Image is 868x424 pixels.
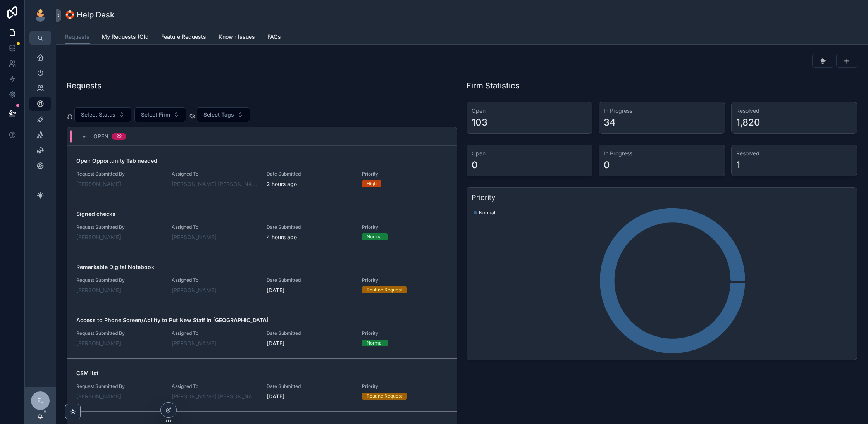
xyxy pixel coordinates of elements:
[76,180,121,188] a: [PERSON_NAME]
[116,133,122,140] div: 22
[604,116,616,129] div: 34
[76,277,162,283] span: Request Submitted By
[172,330,258,336] span: Assigned To
[367,233,383,240] div: Normal
[67,252,457,305] a: Remarkable Digital NotebookRequest Submitted By[PERSON_NAME]Assigned To[PERSON_NAME]Date Submitte...
[76,224,162,230] span: Request Submitted By
[219,30,255,45] a: Known Issues
[604,150,720,157] h3: In Progress
[172,340,216,347] a: [PERSON_NAME]
[76,317,269,323] strong: Access to Phone Screen/Ability to Put New Staff in [GEOGRAPHIC_DATA]
[172,171,258,177] span: Assigned To
[81,111,115,119] span: Select Status
[76,340,121,347] a: [PERSON_NAME]
[736,150,852,157] h3: Resolved
[604,159,610,171] div: 0
[367,340,383,346] div: Normal
[76,286,121,294] a: [PERSON_NAME]
[479,210,495,216] span: Normal
[604,107,720,115] h3: In Progress
[65,33,90,41] span: Requests
[93,133,108,140] span: Open
[76,330,162,336] span: Request Submitted By
[172,286,216,294] a: [PERSON_NAME]
[267,30,281,45] a: FAQs
[267,393,284,400] p: [DATE]
[472,159,478,171] div: 0
[197,107,250,122] button: Select Button
[267,33,281,41] span: FAQs
[161,30,206,45] a: Feature Requests
[736,116,760,129] div: 1,820
[76,157,157,164] strong: Open Opportunity Tab needed
[172,393,258,400] a: [PERSON_NAME] [PERSON_NAME]
[367,180,377,187] div: High
[74,107,131,122] button: Select Button
[472,107,587,115] h3: Open
[472,150,587,157] h3: Open
[172,233,216,241] a: [PERSON_NAME]
[76,210,115,217] strong: Signed checks
[203,111,234,119] span: Select Tags
[172,224,258,230] span: Assigned To
[161,33,206,41] span: Feature Requests
[76,233,121,241] a: [PERSON_NAME]
[472,116,487,129] div: 103
[267,383,353,390] span: Date Submitted
[172,277,258,283] span: Assigned To
[267,286,284,294] p: [DATE]
[65,30,90,45] a: Requests
[362,277,448,283] span: Priority
[76,171,162,177] span: Request Submitted By
[267,330,353,336] span: Date Submitted
[67,358,457,411] a: CSM listRequest Submitted By[PERSON_NAME]Assigned To[PERSON_NAME] [PERSON_NAME]Date Submitted[DAT...
[267,340,284,347] p: [DATE]
[37,396,44,405] span: FJ
[134,107,186,122] button: Select Button
[362,224,448,230] span: Priority
[67,199,457,252] a: Signed checksRequest Submitted By[PERSON_NAME]Assigned To[PERSON_NAME]Date Submitted4 hours agoPr...
[736,107,852,115] h3: Resolved
[141,111,170,119] span: Select Firm
[267,233,297,241] p: 4 hours ago
[76,393,121,400] a: [PERSON_NAME]
[362,330,448,336] span: Priority
[76,370,98,376] strong: CSM list
[76,264,154,270] strong: Remarkable Digital Notebook
[467,80,520,91] h1: Firm Statistics
[102,30,149,45] a: My Requests (Old
[102,33,149,41] span: My Requests (Old
[472,192,852,203] h3: Priority
[76,383,162,390] span: Request Submitted By
[367,393,402,400] div: Routine Request
[172,383,258,390] span: Assigned To
[67,146,457,199] a: Open Opportunity Tab neededRequest Submitted By[PERSON_NAME]Assigned To[PERSON_NAME] [PERSON_NAME...
[67,305,457,358] a: Access to Phone Screen/Ability to Put New Staff in [GEOGRAPHIC_DATA]Request Submitted By[PERSON_N...
[172,180,258,188] a: [PERSON_NAME] [PERSON_NAME]
[34,9,46,22] img: App logo
[67,80,102,91] h1: Requests
[25,45,56,212] div: scrollable content
[736,159,740,171] div: 1
[267,180,297,188] p: 2 hours ago
[219,33,255,41] span: Known Issues
[267,171,353,177] span: Date Submitted
[362,171,448,177] span: Priority
[472,206,852,355] div: chart
[367,286,402,293] div: Routine Request
[267,224,353,230] span: Date Submitted
[362,383,448,390] span: Priority
[267,277,353,283] span: Date Submitted
[65,9,114,20] h1: 🛟 Help Desk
